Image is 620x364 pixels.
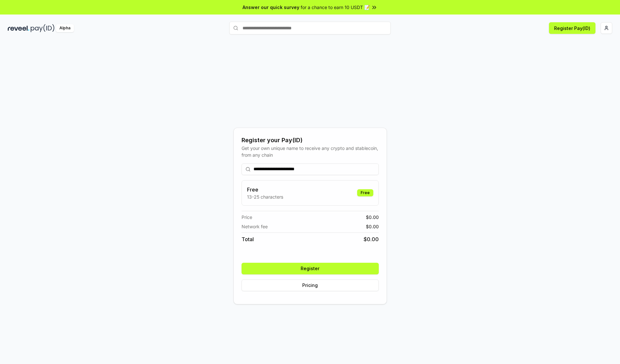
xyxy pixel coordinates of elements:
[242,223,268,230] span: Network fee
[364,235,379,243] span: $ 0.00
[357,189,373,196] div: Free
[247,193,283,200] p: 13-25 characters
[242,145,379,158] div: Get your own unique name to receive any crypto and stablecoin, from any chain
[56,24,74,32] div: Alpha
[366,223,379,230] span: $ 0.00
[301,4,370,11] span: for a chance to earn 10 USDT 📝
[243,4,299,11] span: Answer our quick survey
[242,280,379,291] button: Pricing
[242,136,379,145] div: Register your Pay(ID)
[8,24,29,32] img: reveel_dark
[242,235,254,243] span: Total
[247,186,283,193] h3: Free
[242,214,252,221] span: Price
[549,22,595,34] button: Register Pay(ID)
[31,24,55,32] img: pay_id
[242,263,379,274] button: Register
[366,214,379,221] span: $ 0.00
